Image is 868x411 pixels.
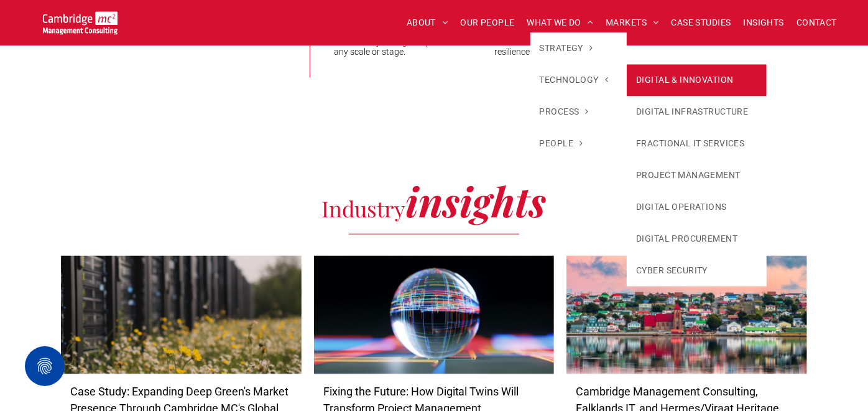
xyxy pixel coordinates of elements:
a: DIGITAL & INNOVATION [627,64,767,96]
span: TECHNOLOGY [540,73,609,87]
span: STRATEGY [540,42,593,55]
a: FRACTIONAL IT SERVICES [627,128,767,159]
span: PROCESS [540,105,589,118]
a: CYBER SECURITY [627,255,767,286]
a: A Data centre in a field [61,256,302,374]
a: OUR PEOPLE [454,13,520,32]
span: Industry [322,194,406,224]
a: TECHNOLOGY [530,64,627,96]
a: DIGITAL PROCUREMENT [627,223,767,255]
a: INSIGHTS [737,13,790,32]
a: STRATEGY [530,32,627,64]
span: insights [406,174,547,228]
a: A vivid photo of the skyline of Stanley on the Falkland Islands [566,256,807,374]
span: PEOPLE [540,137,583,150]
a: DIGITAL OPERATIONS [627,191,767,223]
a: PEOPLE [530,128,627,159]
a: WHAT WE DO [521,13,600,32]
span: WHAT WE DO [527,13,594,32]
a: PROJECT MANAGEMENT [627,159,767,191]
a: DIGITAL INFRASTRUCTURE [627,96,767,128]
img: Go to Homepage [43,11,118,34]
a: MARKETS [599,13,665,32]
a: ABOUT [400,13,455,32]
a: PROCESS [530,96,627,128]
a: Crystal ball on a neon floor [314,256,555,374]
a: CONTACT [790,13,843,32]
a: CASE STUDIES [665,13,737,32]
